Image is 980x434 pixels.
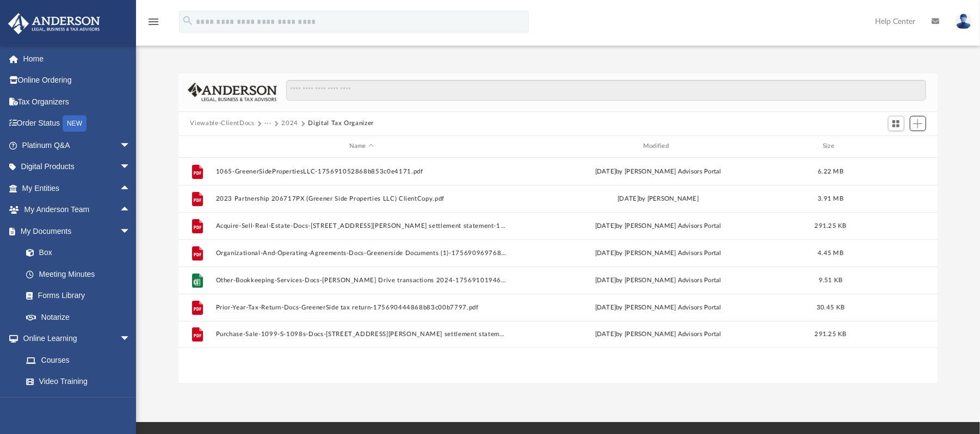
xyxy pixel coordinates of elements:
button: 2023 Partnership 206717PX (Greener Side Properties LLC) ClientCopy.pdf [215,195,507,202]
div: Name [215,141,507,151]
span: 30.45 KB [816,304,844,310]
span: [DATE] [595,331,616,337]
button: Acquire-Sell-Real-Estate-Docs-[STREET_ADDRESS][PERSON_NAME] settlement statement-175691048068b853... [215,222,507,229]
div: by [PERSON_NAME] [512,194,804,203]
a: Online Ordering [8,70,147,91]
div: by [PERSON_NAME] Advisors Portal [512,221,804,231]
div: Modified [512,141,804,151]
a: Online Learningarrow_drop_down [8,328,141,350]
div: grid [178,158,938,383]
a: Digital Productsarrow_drop_down [8,156,147,178]
span: 9.51 KB [818,277,842,283]
a: Platinum Q&Aarrow_drop_down [8,134,147,156]
div: by [PERSON_NAME] Advisors Portal [512,275,804,285]
button: Add [910,116,926,131]
span: arrow_drop_down [120,134,141,157]
a: Video Training [15,371,136,393]
a: My Entitiesarrow_drop_up [8,177,147,199]
div: Size [809,141,852,151]
button: ··· [264,119,272,128]
a: My Documentsarrow_drop_down [8,220,141,242]
img: User Pic [956,14,972,29]
span: 4.45 MB [818,250,843,256]
span: arrow_drop_down [120,328,141,350]
input: Search files and folders [286,80,926,101]
a: Courses [15,349,141,371]
img: Anderson Advisors Platinum Portal [5,13,103,34]
span: [DATE] [595,250,616,256]
span: 291.25 KB [815,222,846,228]
div: NEW [63,115,87,132]
a: Meeting Minutes [15,263,141,285]
i: menu [147,15,160,28]
a: menu [147,21,160,28]
i: search [182,15,194,27]
a: Tax Organizers [8,91,147,113]
span: [DATE] [595,222,616,228]
a: Resources [15,392,141,414]
button: Switch to Grid View [888,116,904,131]
span: [DATE] [595,168,616,174]
a: Box [15,242,136,264]
span: [DATE] [595,277,616,283]
span: arrow_drop_up [120,199,141,221]
a: Notarize [15,306,141,328]
button: Purchase-Sale-1099-S-1098s-Docs-[STREET_ADDRESS][PERSON_NAME] settlement statement-175691043668b8... [215,331,507,338]
span: arrow_drop_down [120,156,141,178]
span: arrow_drop_up [120,177,141,200]
div: by [PERSON_NAME] Advisors Portal [512,166,804,176]
div: id [183,141,210,151]
button: 1065-GreenerSidePropertiesLLC-175691052868b853c0e4171.pdf [215,168,507,175]
button: Viewable-ClientDocs [190,119,254,128]
span: [DATE] [595,304,616,310]
div: by [PERSON_NAME] Advisors Portal [512,302,804,312]
a: Order StatusNEW [8,113,147,135]
button: Prior-Year-Tax-Return-Docs-GreenerSide tax return-175690444868b83c00b7797.pdf [215,303,507,311]
span: 3.91 MB [818,195,843,201]
span: arrow_drop_down [120,220,141,243]
span: [DATE] [618,195,639,201]
button: Organizational-And-Operating-Agreements-Docs-Greenerside Documents (1)-175690969768b85081a7c27.pdf [215,249,507,256]
div: by [PERSON_NAME] Advisors Portal [512,330,804,339]
span: 6.22 MB [818,168,843,174]
a: Forms Library [15,285,136,307]
button: 2024 [281,119,298,128]
a: Home [8,48,147,70]
button: Other-Bookkeeping-Services-Docs-[PERSON_NAME] Drive transactions 2024-175691019468b85272b5e64.xlsx [215,276,507,283]
div: id [857,141,933,151]
div: by [PERSON_NAME] Advisors Portal [512,248,804,258]
button: Digital Tax Organizer [308,119,374,128]
a: My Anderson Teamarrow_drop_up [8,199,141,221]
span: 291.25 KB [815,331,846,337]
